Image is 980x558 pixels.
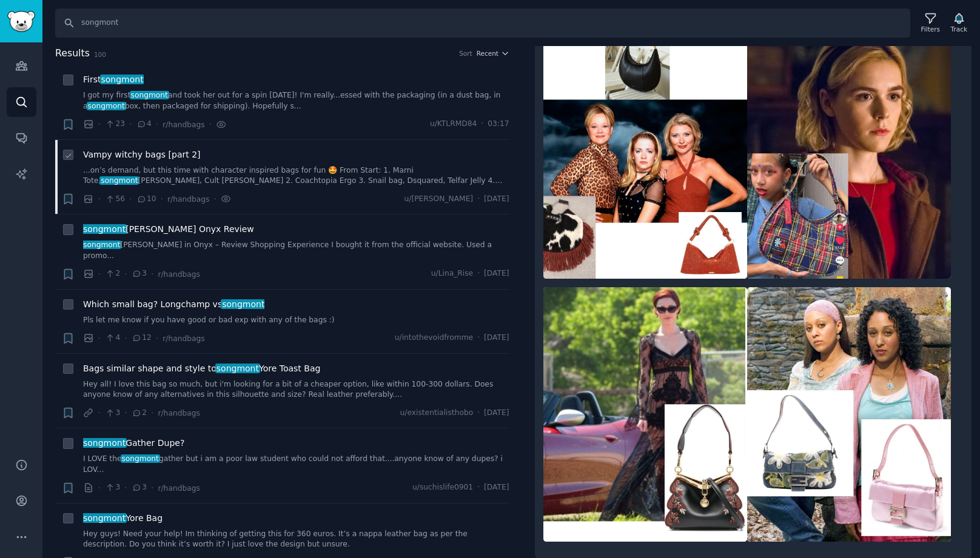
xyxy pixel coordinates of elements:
[132,408,147,419] span: 2
[158,270,200,279] span: r/handbags
[215,364,260,373] span: songmont
[543,24,747,279] img: Vampy witchy bags [part 2]
[83,90,509,111] a: I got my firstsongmontand took her out for a spin [DATE]! I'm really...essed with the packaging (...
[105,408,120,419] span: 3
[477,268,480,279] span: ·
[400,408,474,419] span: u/existentialisthobo
[477,482,480,493] span: ·
[82,513,127,523] span: songmont
[484,194,509,205] span: [DATE]
[158,484,200,493] span: r/handbags
[209,118,212,131] span: ·
[83,454,509,475] a: I LOVE thesongmontgather but i am a poor law student who could not afford that....anyone know of ...
[477,49,498,58] span: Recent
[431,268,473,279] span: u/Lina_Rise
[55,8,910,38] input: Search Keyword
[213,193,216,205] span: ·
[83,379,509,400] a: Hey all! I love this bag so much, but i'm looking for a bit of a cheaper option, like within 100-...
[121,454,160,463] span: songmont
[404,194,474,205] span: u/[PERSON_NAME]
[430,119,477,130] span: u/KTLRMD84
[221,299,266,309] span: songmont
[395,333,473,344] span: u/intothevoidfromme
[129,118,132,131] span: ·
[132,268,147,279] span: 3
[94,51,106,58] span: 100
[82,241,121,249] span: songmont
[151,407,153,419] span: ·
[477,194,480,205] span: ·
[484,408,509,419] span: [DATE]
[83,240,509,261] a: songmont[PERSON_NAME] in Onyx – Review Shopping Experience I bought it from the official website....
[132,333,152,344] span: 12
[156,118,158,131] span: ·
[83,529,509,550] a: Hey guys! Need your help! Im thinking of getting this for 360 euros. It’s a nappa leather bag as ...
[83,315,509,326] a: Pls let me know if you have good or bad exp with any of the bags :)
[83,148,201,161] a: Vampy witchy bags [part 2]
[412,482,473,493] span: u/suchislife0901
[132,482,147,493] span: 3
[747,24,951,279] img: Vampy witchy bags [part 2]
[129,193,132,205] span: ·
[98,118,101,131] span: ·
[481,119,483,130] span: ·
[484,333,509,344] span: [DATE]
[87,102,126,110] span: songmont
[83,73,144,86] a: Firstsongmont
[747,287,951,542] img: Vampy witchy bags [part 2]
[484,268,509,279] span: [DATE]
[163,121,204,129] span: r/handbags
[947,10,972,36] button: Track
[124,482,127,494] span: ·
[477,333,480,344] span: ·
[105,333,120,344] span: 4
[83,223,254,236] span: [PERSON_NAME] Onyx Review
[105,119,125,130] span: 23
[105,268,120,279] span: 2
[105,482,120,493] span: 3
[167,195,209,204] span: r/handbags
[151,482,153,494] span: ·
[105,194,125,205] span: 56
[151,268,153,281] span: ·
[83,73,144,86] span: First
[83,362,320,375] a: Bags similar shape and style tosongmontYore Toast Bag
[98,407,101,419] span: ·
[83,165,509,187] a: ...on’s demand, but this time with character inspired bags for fun 🤩 From Start: 1. Marni Tote,so...
[124,332,127,345] span: ·
[156,332,158,345] span: ·
[99,176,139,185] span: songmont
[100,75,145,84] span: songmont
[98,482,101,494] span: ·
[130,91,169,99] span: songmont
[124,268,127,281] span: ·
[158,409,200,417] span: r/handbags
[477,408,480,419] span: ·
[82,438,127,448] span: songmont
[136,194,156,205] span: 10
[83,223,254,236] a: songmont[PERSON_NAME] Onyx Review
[484,482,509,493] span: [DATE]
[82,224,127,234] span: songmont
[98,332,101,345] span: ·
[83,362,320,375] span: Bags similar shape and style to Yore Toast Bag
[83,298,264,311] span: Which small bag? Longchamp vs
[124,407,127,419] span: ·
[83,298,264,311] a: Which small bag? Longchamp vssongmont
[488,119,509,130] span: 03:17
[83,512,163,525] a: songmontYore Bag
[161,193,163,205] span: ·
[83,437,184,450] span: Gather Dupe?
[98,193,101,205] span: ·
[83,437,184,450] a: songmontGather Dupe?
[83,512,163,525] span: Yore Bag
[136,119,152,130] span: 4
[459,49,472,58] div: Sort
[543,287,747,542] img: Vampy witchy bags [part 2]
[477,49,509,58] button: Recent
[98,268,101,281] span: ·
[7,11,35,32] img: GummySearch logo
[951,25,967,33] div: Track
[921,25,940,33] div: Filters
